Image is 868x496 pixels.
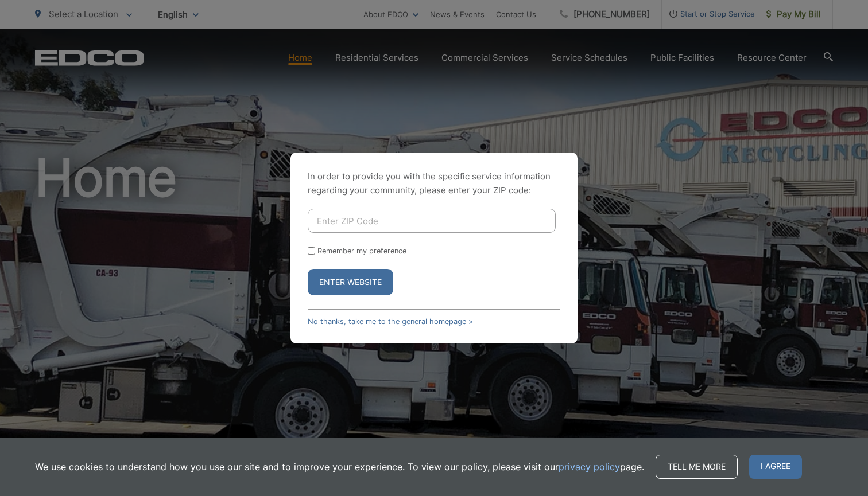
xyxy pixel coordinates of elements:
[308,209,556,233] input: Enter ZIP Code
[656,455,738,479] a: Tell me more
[749,455,802,479] span: I agree
[559,460,620,474] a: privacy policy
[308,269,393,295] button: Enter Website
[317,247,406,255] label: Remember my preference
[308,317,473,326] a: No thanks, take me to the general homepage >
[308,170,560,197] p: In order to provide you with the specific service information regarding your community, please en...
[35,460,644,474] p: We use cookies to understand how you use our site and to improve your experience. To view our pol...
